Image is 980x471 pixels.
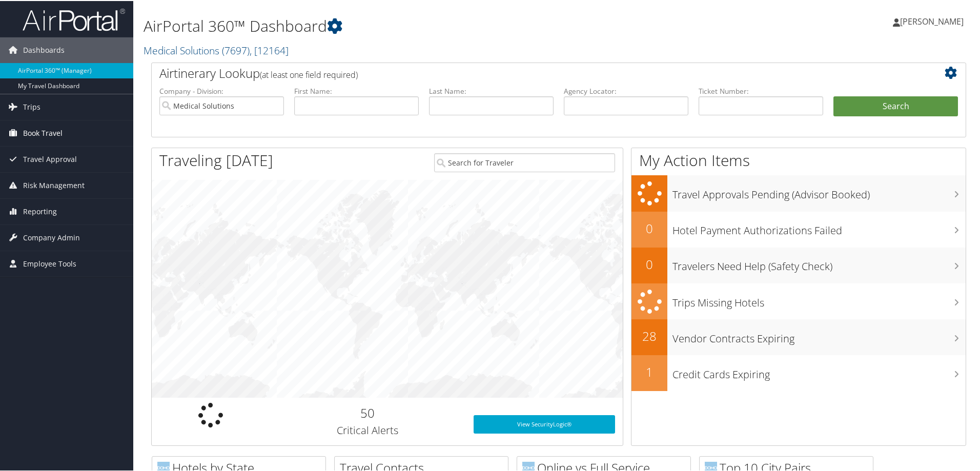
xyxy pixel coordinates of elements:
button: Search [833,95,958,116]
h2: 1 [631,362,667,380]
label: Last Name: [429,85,554,95]
label: Ticket Number: [699,85,823,95]
h2: 28 [631,326,667,344]
label: Company - Division: [159,85,284,95]
span: [PERSON_NAME] [900,15,964,26]
h2: 0 [631,255,667,272]
h3: Critical Alerts [277,422,458,437]
h3: Credit Cards Expiring [672,361,966,381]
a: Medical Solutions [144,43,289,56]
h2: Airtinerary Lookup [159,64,890,81]
a: 0Hotel Payment Authorizations Failed [631,211,966,247]
h1: My Action Items [631,149,966,170]
a: 0Travelers Need Help (Safety Check) [631,247,966,282]
h1: Traveling [DATE] [159,149,273,170]
span: Risk Management [23,172,85,197]
a: 1Credit Cards Expiring [631,354,966,390]
h3: Trips Missing Hotels [672,290,966,309]
span: Company Admin [23,224,80,250]
h1: AirPortal 360™ Dashboard [144,14,697,36]
a: Trips Missing Hotels [631,282,966,319]
h3: Hotel Payment Authorizations Failed [672,217,966,237]
h2: 50 [277,403,458,421]
img: airportal-logo.png [23,7,125,31]
span: Employee Tools [23,250,76,276]
a: 28Vendor Contracts Expiring [631,318,966,354]
h3: Travel Approvals Pending (Advisor Booked) [672,181,966,201]
h2: 0 [631,219,667,236]
span: ( 7697 ) [222,43,250,56]
label: First Name: [294,85,419,95]
span: , [ 12164 ] [250,43,289,56]
span: Travel Approval [23,146,77,171]
a: Travel Approvals Pending (Advisor Booked) [631,174,966,211]
span: Dashboards [23,36,65,62]
label: Agency Locator: [564,85,688,95]
h3: Vendor Contracts Expiring [672,325,966,345]
input: Search for Traveler [434,152,615,171]
span: Book Travel [23,119,63,145]
h3: Travelers Need Help (Safety Check) [672,253,966,273]
a: View SecurityLogic® [474,414,615,433]
span: Reporting [23,198,57,223]
span: Trips [23,93,40,119]
span: (at least one field required) [260,68,358,79]
a: [PERSON_NAME] [893,5,974,36]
